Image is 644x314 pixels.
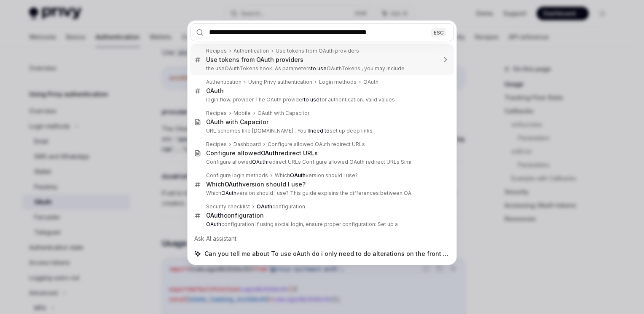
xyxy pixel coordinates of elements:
[206,212,224,219] b: OAuth
[290,172,306,178] b: OAuth
[257,203,305,210] div: configuration
[206,56,303,64] div: Use tokens from OAuth providers
[268,141,365,148] div: Configure allowed OAuth redirect URLs
[206,203,250,210] div: Security checklist
[206,87,224,95] div: OAuth
[276,48,359,54] div: Use tokens from OAuth providers
[204,250,450,258] span: Can you tell me about To use oAuth do i only need to do alterations on the front end?
[206,190,436,197] p: Which version should I use? This guide explains the differences between OA
[431,28,446,37] div: ESC
[319,79,357,85] div: Login methods
[304,96,319,103] b: to use
[258,110,309,117] div: OAuth with Capacitor
[206,79,241,85] div: Authentication
[206,96,436,103] p: login flow. provider The OAuth provider for authentication. Valid values
[206,48,227,54] div: Recipes
[311,65,327,72] b: to use
[206,149,318,157] div: Configure allowed redirect URLs
[206,181,306,188] div: Which version should I use?
[206,65,436,72] p: the useOAuthTokens hook: As parameters OAuthTokens , you may include
[233,141,261,148] div: Dashboard
[225,181,242,188] b: OAuth
[206,141,227,148] div: Recipes
[275,172,358,179] div: Which version should I use?
[206,110,227,117] div: Recipes
[206,212,264,219] div: configuration
[248,79,312,85] div: Using Privy authentication
[257,203,272,210] b: OAuth
[206,118,268,126] div: OAuth with Capacitor
[206,221,436,228] p: configuration If using social login, ensure proper configuration: Set up a
[206,159,436,165] p: Configure allowed redirect URLs Configure allowed OAuth redirect URLs Simi
[261,149,279,157] b: OAuth
[363,79,378,85] div: OAuth
[206,221,221,227] b: OAuth
[233,110,251,117] div: Mobile
[221,190,236,196] b: OAuth
[233,48,269,54] div: Authentication
[252,159,267,165] b: OAuth
[206,128,436,134] p: URL schemes like [DOMAIN_NAME] . You'll set up deep links
[190,231,454,246] div: Ask AI assistant
[206,172,268,179] div: Configure login methods
[310,128,330,134] b: need to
